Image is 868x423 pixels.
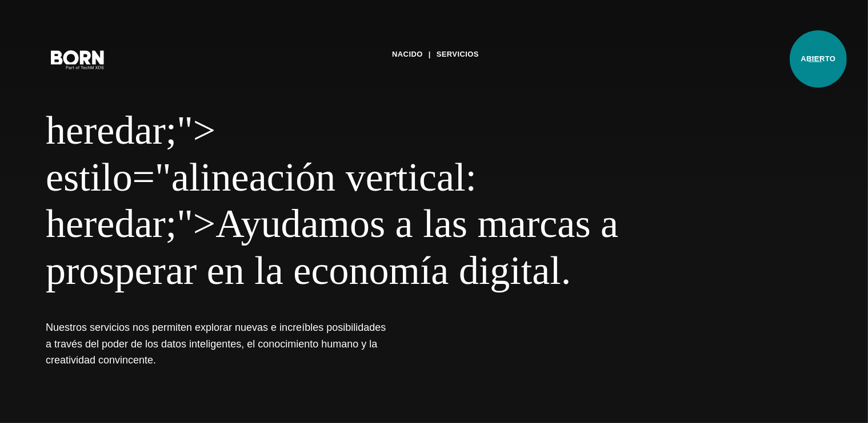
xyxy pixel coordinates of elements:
font: Servicios [437,50,479,58]
font: prosperar en la economía digital. [46,248,571,292]
a: NACIDO [392,46,423,63]
font: heredar;"> [46,108,215,152]
font: estilo="alineación vertical: [46,155,477,199]
button: Abierto [802,47,829,71]
font: Nuestros servicios nos permiten explorar nuevas e increíbles posibilidades a través del poder de ... [46,322,386,365]
a: Servicios [437,46,479,63]
font: heredar;">Ayudamos a las marcas a [46,201,618,246]
font: NACIDO [392,50,423,58]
